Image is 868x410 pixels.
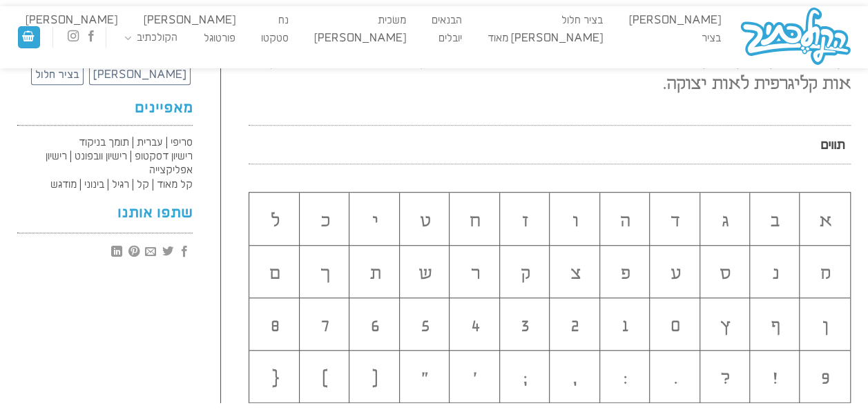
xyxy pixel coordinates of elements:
[349,367,399,390] h2: [
[179,244,190,260] a: שתף בפייסבוק
[450,367,499,390] h2: ׳
[35,69,79,81] span: בציר חלול
[481,32,610,46] a: [PERSON_NAME] מאוד
[800,210,849,233] h2: א
[750,367,800,390] h2: !
[307,32,412,46] a: [PERSON_NAME]
[68,30,79,44] a: עקבו אחרינו באינסטגרם
[400,210,450,233] h2: ט
[550,210,599,233] h2: ו
[425,14,468,28] a: הבנאים
[117,31,184,45] a: הקולכתיב
[145,244,156,260] a: שלח דואר אלקטרוני לחבר
[162,244,173,260] a: שתף בטוויטר
[349,210,399,233] h2: י
[695,32,727,46] a: בציר
[18,26,40,49] a: מעבר לסל הקניות
[500,262,550,285] h2: ק
[349,262,399,285] h2: ת
[17,99,193,119] h4: מאפיינים
[700,315,750,338] h2: ץ
[271,14,295,28] a: נח
[650,367,700,390] h2: .
[700,367,750,390] h2: ?
[750,315,800,338] h2: ף
[450,210,499,233] h2: ח
[31,66,84,84] a: בציר חלול
[500,210,550,233] h2: ז
[19,14,124,28] a: [PERSON_NAME]
[249,315,299,338] h2: 8
[17,204,193,224] h4: שתפו אותנו
[800,262,849,285] h2: מ
[650,315,700,338] h2: 0
[600,315,650,338] h2: 1
[249,125,851,164] p: תווים
[500,315,550,338] h2: 3
[400,315,450,338] h2: 5
[254,32,295,46] a: סטקטו
[86,30,97,44] a: עקבו אחרינו בפייסבוק
[600,210,650,233] h2: ה
[800,367,849,390] h2: 9
[23,136,193,193] p: סריפי | עברית | תומך בניקוד רישיון דסקטופ | רישיון וובפונט | רישיון אפליקצייה קל מאוד | קל | רגיל...
[371,14,412,28] a: משׂכית
[450,262,499,285] h2: ר
[300,315,349,338] h2: 7
[739,6,853,68] img: הקולכתיב
[249,262,299,285] h2: ם
[750,262,800,285] h2: נ
[349,315,399,338] h2: 6
[137,14,242,28] a: [PERSON_NAME]
[700,262,750,285] h2: ס
[622,14,727,28] a: [PERSON_NAME]
[300,367,349,390] h2: ]
[555,14,610,28] a: בציר חלול
[400,367,450,390] h2: ״
[700,210,750,233] h2: ג
[400,262,450,285] h2: ש
[432,32,468,46] a: יובלים
[800,315,849,338] h2: ן
[600,262,650,285] h2: פ
[249,367,299,390] h2: {
[111,244,122,260] a: Share on LinkedIn
[550,315,599,338] h2: 2
[128,244,139,260] a: שתף בפינטרסט
[197,32,242,46] a: פורטוגל
[300,262,349,285] h2: ך
[249,210,299,233] h2: ל
[750,210,800,233] h2: ב
[650,262,700,285] h2: ע
[93,69,186,81] span: [PERSON_NAME]
[300,210,349,233] h2: כ
[500,367,550,390] h2: ;
[89,66,191,84] a: [PERSON_NAME]
[600,367,650,390] h2: :
[550,262,599,285] h2: צ
[650,210,700,233] h2: ד
[550,367,599,390] h2: ,
[450,315,499,338] h2: 4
